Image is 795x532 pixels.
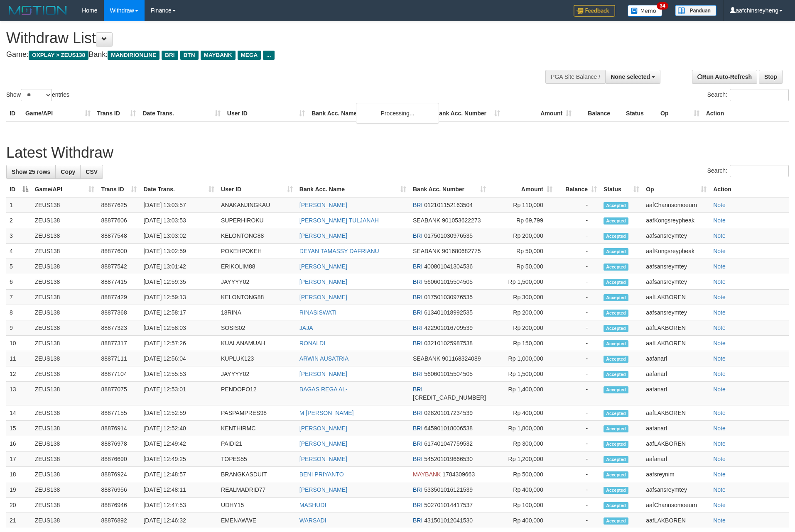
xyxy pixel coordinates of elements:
td: 88877368 [98,305,140,320]
td: ZEUS138 [32,382,98,405]
th: Op: activate to sort column ascending [643,182,710,197]
span: BRI [413,386,422,393]
span: Copy 625501005239506 to clipboard [413,394,486,401]
h1: Withdraw List [6,30,522,46]
td: - [556,405,600,421]
span: Accepted [604,471,628,478]
td: 6 [6,274,32,290]
td: [DATE] 12:48:57 [140,467,218,482]
td: aafLAKBOREN [643,290,710,305]
td: 88877600 [98,244,140,259]
a: Note [713,355,726,362]
a: CSV [80,165,103,179]
td: - [556,228,600,244]
th: Bank Acc. Number: activate to sort column ascending [410,182,489,197]
label: Show entries [6,89,69,101]
span: BRI [413,456,422,462]
td: aafsreynim [643,467,710,482]
td: ERIKOLIM88 [218,259,296,274]
a: Note [713,517,726,524]
span: Copy [61,168,75,175]
a: Note [713,248,726,254]
span: Copy 545201019666530 to clipboard [424,456,473,462]
span: Copy 422901016709539 to clipboard [424,325,473,331]
td: ZEUS138 [32,336,98,351]
span: OXPLAY > ZEUS138 [29,51,88,60]
a: Note [713,232,726,239]
td: aafChannsomoeurn [643,197,710,213]
td: ZEUS138 [32,197,98,213]
td: ZEUS138 [32,405,98,421]
td: PASPAMPRES98 [218,405,296,421]
a: MASHUDI [299,502,326,508]
a: BENI PRIYANTO [299,471,344,478]
td: [DATE] 12:49:42 [140,436,218,451]
td: - [556,336,600,351]
div: Processing... [356,103,439,124]
th: Status [623,106,657,121]
td: 88877075 [98,382,140,405]
a: Note [713,371,726,377]
td: 1 [6,197,32,213]
span: Accepted [604,248,628,255]
span: BRI [413,263,422,270]
td: 18 [6,467,32,482]
td: - [556,197,600,213]
td: ZEUS138 [32,351,98,366]
td: [DATE] 12:52:59 [140,405,218,421]
span: Accepted [604,294,628,301]
a: [PERSON_NAME] TULJANAH [299,217,379,224]
a: Note [713,340,726,347]
td: 18RINA [218,305,296,320]
a: [PERSON_NAME] [299,263,347,270]
span: Accepted [604,279,628,286]
a: Note [713,456,726,462]
span: BRI [162,51,178,60]
td: 11 [6,351,32,366]
span: Accepted [604,371,628,378]
h1: Latest Withdraw [6,144,789,161]
a: [PERSON_NAME] [299,278,347,285]
td: 14 [6,405,32,421]
span: Accepted [604,356,628,363]
span: Accepted [604,310,628,317]
td: ZEUS138 [32,320,98,336]
td: aafanarl [643,351,710,366]
td: [DATE] 13:03:53 [140,213,218,228]
td: 88876690 [98,451,140,467]
span: MAYBANK [413,471,441,478]
td: aafanarl [643,382,710,405]
td: aafLAKBOREN [643,405,710,421]
td: Rp 200,000 [489,228,556,244]
th: ID [6,106,22,121]
td: 15 [6,421,32,436]
th: Bank Acc. Name [308,106,432,121]
a: Show 25 rows [6,165,56,179]
a: Copy [55,165,81,179]
td: BRANGKASDUIT [218,467,296,482]
td: 3 [6,228,32,244]
select: Showentries [21,89,52,101]
td: JAYYYY02 [218,366,296,382]
a: ARWIN AUSATRIA [299,355,349,362]
span: Copy 617401047759532 to clipboard [424,440,473,447]
td: aafsansreymtey [643,259,710,274]
td: PENDOPO12 [218,382,296,405]
td: 88877317 [98,336,140,351]
th: Date Trans.: activate to sort column ascending [140,182,218,197]
span: Copy 1784309663 to clipboard [442,471,475,478]
img: MOTION_logo.png [6,4,69,17]
h4: Game: Bank: [6,51,522,59]
td: - [556,259,600,274]
td: 88877606 [98,213,140,228]
td: Rp 50,000 [489,244,556,259]
td: aafanarl [643,451,710,467]
span: BRI [413,309,422,316]
th: Date Trans. [139,106,223,121]
td: - [556,274,600,290]
td: aafsansreymtey [643,305,710,320]
span: Accepted [604,264,628,271]
td: 88876978 [98,436,140,451]
span: BRI [413,278,422,285]
td: 88877415 [98,274,140,290]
